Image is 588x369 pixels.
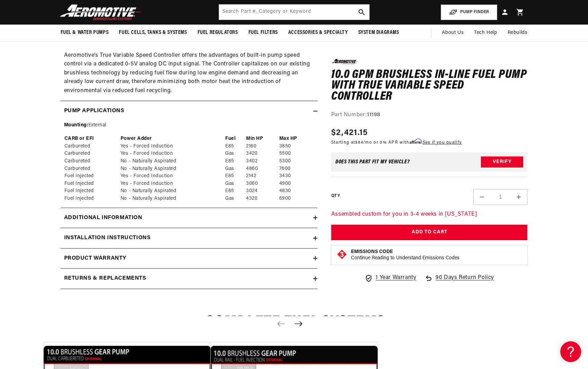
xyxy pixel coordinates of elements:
[279,165,314,173] td: 7600
[198,29,238,36] span: Fuel Regulators
[424,273,494,289] a: 90 Days Return Policy
[248,29,278,36] span: Fuel Filters
[120,187,225,195] td: No - Naturally Aspirated
[291,316,306,331] button: Next slide
[64,165,120,173] td: Carbureted
[436,273,494,289] span: 90 Days Return Policy
[120,195,225,202] td: No - Naturally Aspirated
[469,25,502,41] summary: Tech Help
[246,135,279,143] th: Min HP
[225,180,246,188] td: Gas
[279,172,314,180] td: 3430
[437,25,469,41] a: About Us
[331,193,340,199] label: QTY
[351,255,459,261] p: Continue Reading to Understand Emissions Codes
[64,33,314,95] p: Aeromotive’s True Variable Speed Controller offers the advantages of built-in pump speed control ...
[64,172,120,180] td: Fuel Injected
[225,165,246,173] td: Gas
[367,112,380,118] strong: 11198
[120,172,225,180] td: Yes - Forced Induction
[88,123,106,128] span: External
[288,29,348,36] span: Accessories & Specialty
[225,143,246,150] td: E85
[331,225,528,240] button: Add to Cart
[331,111,528,120] div: Part Number:
[225,172,246,180] td: E85
[61,101,317,121] summary: Pump Applications
[64,234,151,243] h2: Installation Instructions
[246,165,279,173] td: 4860
[64,107,124,116] h2: Pump Applications
[120,143,225,150] td: Yes - Forced Induction
[331,126,368,139] span: $2,421.15
[279,143,314,150] td: 3850
[243,25,283,41] summary: Fuel Filters
[365,273,416,282] a: 1 Year Warranty
[376,273,416,282] span: 1 Year Warranty
[61,228,317,248] summary: Installation Instructions
[61,269,317,289] summary: Returns & replacements
[225,150,246,157] td: Gas
[61,249,317,269] summary: Product warranty
[246,143,279,150] td: 2160
[225,187,246,195] td: E85
[120,135,225,143] th: Power Adder
[502,25,533,41] summary: Rebuilds
[120,180,225,188] td: Yes - Forced Induction
[219,4,369,20] input: Search by Part Number, Category or Keyword
[351,249,393,254] strong: Emissions Code
[64,150,120,157] td: Carbureted
[354,4,369,20] button: search button
[246,180,279,188] td: 3060
[246,172,279,180] td: 2142
[119,29,187,36] span: Fuel Cells, Tanks & Systems
[279,187,314,195] td: 4830
[64,214,142,223] h2: Additional information
[64,274,146,283] h2: Returns & replacements
[335,159,410,165] div: Does This part fit My vehicle?
[61,208,317,228] summary: Additional information
[64,195,120,202] td: Fuel Injected
[410,138,422,144] span: Affirm
[120,165,225,173] td: No - Naturally Aspirated
[331,69,528,102] h1: 10.0 GPM Brushless In-Line Fuel Pump with True Variable Speed Controller
[246,150,279,157] td: 3420
[423,140,462,144] a: See if you qualify - Learn more about Affirm Financing (opens in modal)
[120,157,225,165] td: No - Naturally Aspirated
[331,210,528,219] p: Assembled custom for you in 3-4 weeks in [US_STATE]
[58,4,144,20] img: Aeromotive
[474,29,497,37] span: Tech Help
[225,135,246,143] th: Fuel
[279,157,314,165] td: 5300
[192,25,243,41] summary: Fuel Regulators
[64,180,120,188] td: Fuel Injected
[64,157,120,165] td: Carbureted
[358,29,399,36] span: System Diagrams
[353,25,404,41] summary: System Diagrams
[246,195,279,202] td: 4320
[64,254,127,263] h2: Product warranty
[55,25,114,41] summary: Fuel & Water Pumps
[246,157,279,165] td: 3402
[120,150,225,157] td: Yes - Forced Induction
[331,139,462,145] p: Starting at /mo or 0% APR with .
[114,25,192,41] summary: Fuel Cells, Tanks & Systems
[442,30,464,35] span: About Us
[246,187,279,195] td: 3024
[279,135,314,143] th: Max HP
[336,249,348,260] img: Emissions code
[351,249,459,261] button: Emissions CodeContinue Reading to Understand Emissions Codes
[274,316,289,331] button: Previous slide
[279,180,314,188] td: 4900
[225,157,246,165] td: E85
[64,187,120,195] td: Fuel Injected
[64,135,120,143] th: CARB or EFI
[279,195,314,202] td: 6900
[508,29,528,37] span: Rebuilds
[441,4,497,20] button: PUMP FINDER
[283,25,353,41] summary: Accessories & Specialty
[61,29,109,36] span: Fuel & Water Pumps
[355,140,363,144] span: $84
[279,150,314,157] td: 5500
[64,143,120,150] td: Carbureted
